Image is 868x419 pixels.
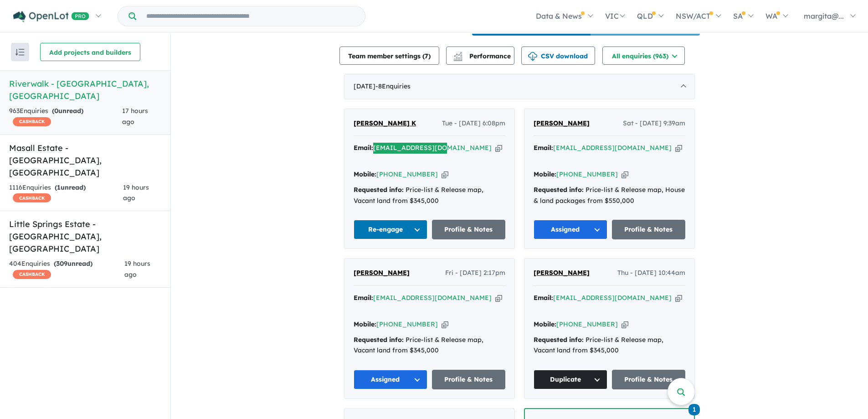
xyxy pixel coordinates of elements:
strong: Requested info: [354,186,404,194]
div: Price-list & Release map, Vacant land from $345,000 [354,335,505,357]
h5: Little Springs Estate - [GEOGRAPHIC_DATA] , [GEOGRAPHIC_DATA] [9,218,161,255]
strong: Mobile: [534,170,556,178]
span: 7 [425,52,428,60]
div: 963 Enquir ies [9,106,122,128]
span: Sat - [DATE] 9:39am [623,118,685,129]
a: 1 [688,403,700,415]
span: CASHBACK [13,193,51,202]
div: Price-list & Release map, House & land packages from $550,000 [534,185,685,207]
strong: Email: [534,294,553,302]
span: [PERSON_NAME] [534,269,590,277]
span: 19 hours ago [124,259,150,279]
button: Re-engage [354,220,427,239]
strong: Email: [354,144,373,152]
strong: Email: [534,144,553,152]
span: Tue - [DATE] 6:08pm [442,118,505,129]
button: Copy [495,143,502,153]
strong: Mobile: [354,320,376,328]
div: Price-list & Release map, Vacant land from $345,000 [534,335,685,357]
button: Copy [442,320,448,329]
a: [PHONE_NUMBER] [376,320,438,328]
button: Team member settings (7) [339,47,439,65]
div: 1116 Enquir ies [9,182,123,204]
button: Copy [621,170,628,179]
strong: Mobile: [354,170,376,178]
span: Thu - [DATE] 10:44am [617,268,685,279]
div: Price-list & Release map, Vacant land from $345,000 [354,185,505,207]
button: CSV download [521,47,595,65]
span: 1 [57,183,61,191]
strong: Requested info: [534,336,584,344]
div: [DATE] [344,74,695,99]
h5: Riverwalk - [GEOGRAPHIC_DATA] , [GEOGRAPHIC_DATA] [9,78,161,102]
a: Profile & Notes [612,220,686,239]
button: Assigned [354,370,427,389]
strong: Requested info: [354,336,404,344]
a: Profile & Notes [432,220,506,239]
img: line-chart.svg [454,52,462,57]
span: 19 hours ago [123,183,149,202]
button: Duplicate [534,370,607,389]
img: Openlot PRO Logo White [13,11,89,22]
a: [PERSON_NAME] [534,268,590,279]
button: Copy [495,293,502,303]
span: CASHBACK [13,117,51,126]
button: Copy [675,143,682,153]
span: 309 [56,259,67,268]
span: [PERSON_NAME] [354,269,410,277]
span: 0 [54,107,58,115]
strong: Requested info: [534,186,584,194]
button: Copy [442,170,448,179]
span: [PERSON_NAME] [534,119,590,127]
a: Profile & Notes [432,370,506,389]
span: - 8 Enquir ies [375,82,411,90]
a: Profile & Notes [612,370,686,389]
button: Assigned [534,220,607,239]
a: [PHONE_NUMBER] [556,320,618,328]
button: Copy [675,293,682,303]
strong: ( unread) [55,183,86,191]
a: [EMAIL_ADDRESS][DOMAIN_NAME] [373,144,492,152]
a: [PHONE_NUMBER] [556,170,618,178]
button: Copy [621,320,628,329]
div: 404 Enquir ies [9,259,124,280]
a: [PERSON_NAME] [534,118,590,129]
img: sort.svg [15,49,25,56]
span: Fri - [DATE] 2:17pm [445,268,505,279]
span: Performance [455,52,511,60]
a: [EMAIL_ADDRESS][DOMAIN_NAME] [553,294,672,302]
a: [PERSON_NAME] [354,268,410,279]
h5: Masall Estate - [GEOGRAPHIC_DATA] , [GEOGRAPHIC_DATA] [9,142,161,179]
a: [EMAIL_ADDRESS][DOMAIN_NAME] [553,144,672,152]
span: 1 [688,404,700,415]
button: All enquiries (963) [602,47,685,65]
strong: Email: [354,294,373,302]
img: download icon [528,52,537,61]
a: [PERSON_NAME] K [354,118,416,129]
a: [EMAIL_ADDRESS][DOMAIN_NAME] [373,294,492,302]
span: 17 hours ago [122,107,148,126]
strong: Mobile: [534,320,556,328]
a: [PHONE_NUMBER] [376,170,438,178]
strong: ( unread) [52,107,83,115]
button: Add projects and builders [40,43,140,61]
input: Try estate name, suburb, builder or developer [138,6,363,26]
span: [PERSON_NAME] K [354,119,416,127]
button: Performance [446,47,514,65]
span: CASHBACK [13,270,51,279]
strong: ( unread) [54,259,92,268]
span: margita@... [804,11,844,21]
img: bar-chart.svg [453,55,462,61]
